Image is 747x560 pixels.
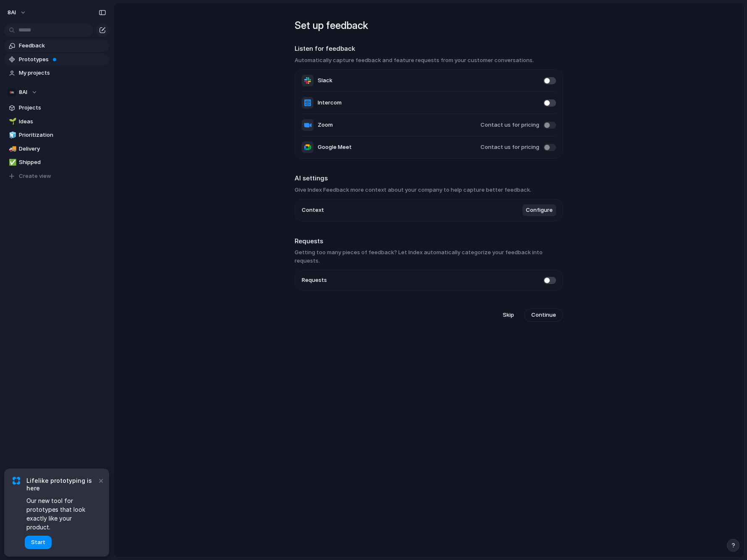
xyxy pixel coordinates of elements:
[9,158,15,167] div: ✅
[19,104,106,112] span: Projects
[295,44,563,54] h2: Listen for feedback
[4,170,109,182] button: Create view
[31,538,45,547] span: Start
[318,143,352,151] span: Google Meet
[295,174,563,183] h2: AI settings
[4,115,109,128] a: 🌱Ideas
[9,144,15,154] div: 🚚
[19,69,106,77] span: My projects
[19,88,27,96] span: 8AI
[4,102,109,114] a: Projects
[19,158,106,167] span: Shipped
[4,129,109,141] a: 🧊Prioritization
[9,130,15,140] div: 🧊
[295,248,563,265] h3: Getting too many pieces of feedback? Let Index automatically categorize your feedback into requests.
[503,311,514,319] span: Skip
[302,276,327,284] span: Requests
[8,131,16,139] button: 🧊
[318,76,332,85] span: Slack
[26,477,97,492] span: Lifelike prototyping is here
[25,536,52,549] button: Start
[522,204,556,216] button: Configure
[295,237,563,246] h2: Requests
[9,117,15,126] div: 🌱
[531,311,556,319] span: Continue
[4,156,109,169] a: ✅Shipped
[318,121,333,129] span: Zoom
[4,86,109,99] button: 8AI
[8,8,16,17] span: 8AI
[295,186,563,194] h3: Give Index Feedback more context about your company to help capture better feedback.
[496,308,521,322] button: Skip
[19,131,106,139] span: Prioritization
[19,55,106,64] span: Prototypes
[295,18,563,33] h1: Set up feedback
[4,67,109,79] a: My projects
[4,143,109,155] a: 🚚Delivery
[318,99,342,107] span: Intercom
[4,6,31,19] button: 8AI
[19,172,51,180] span: Create view
[302,206,324,214] span: Context
[19,145,106,153] span: Delivery
[4,39,109,52] a: Feedback
[26,496,97,531] span: Our new tool for prototypes that look exactly like your product.
[19,42,106,50] span: Feedback
[481,121,539,129] span: Contact us for pricing
[8,145,16,153] button: 🚚
[295,56,563,65] h3: Automatically capture feedback and feature requests from your customer conversations.
[524,308,563,322] button: Continue
[8,117,16,126] button: 🌱
[526,206,553,214] span: Configure
[19,117,106,126] span: Ideas
[481,143,539,151] span: Contact us for pricing
[8,158,16,167] button: ✅
[4,53,109,66] a: Prototypes
[96,475,106,485] button: Dismiss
